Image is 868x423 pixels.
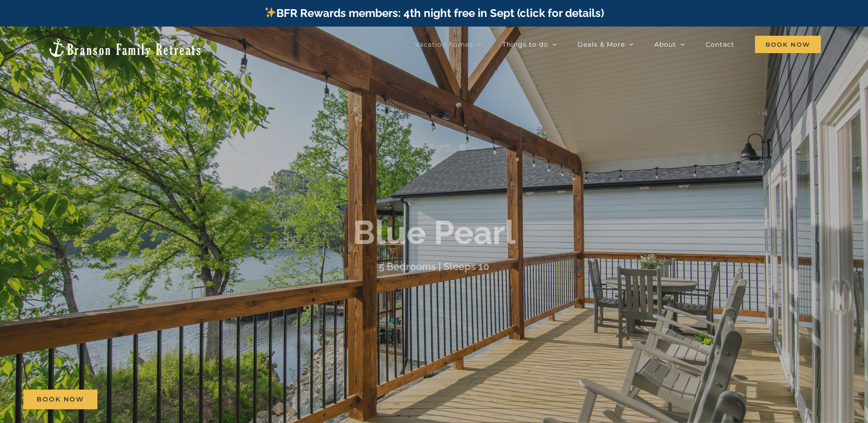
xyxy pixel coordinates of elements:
[706,41,734,48] span: Contact
[415,35,821,54] nav: Main Menu
[654,41,676,48] span: About
[755,36,821,53] span: Book Now
[577,41,625,48] span: Deals & More
[353,213,516,252] b: Blue Pearl
[654,35,685,54] a: About
[264,6,604,20] a: BFR Rewards members: 4th night free in Sept (click for details)
[706,35,734,54] a: Contact
[415,35,482,54] a: Vacation homes
[47,38,202,58] img: Branson Family Retreats Logo
[502,35,557,54] a: Things to do
[502,41,548,48] span: Things to do
[379,261,490,273] h3: 5 Bedrooms | Sleeps 10
[265,7,276,18] img: ✨
[415,41,473,48] span: Vacation homes
[577,35,634,54] a: Deals & More
[23,390,97,409] a: Book Now
[37,396,84,403] span: Book Now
